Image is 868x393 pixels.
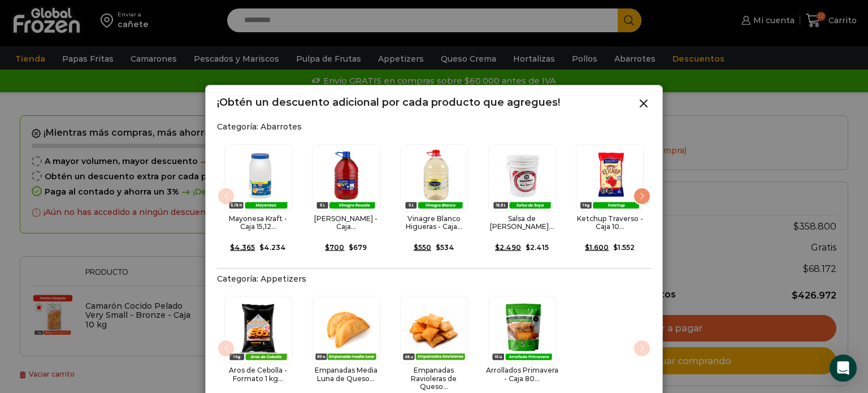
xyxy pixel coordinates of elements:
span: $ [325,243,329,252]
span: $ [230,243,235,252]
bdi: 4.234 [259,243,286,252]
h2: Empanadas Media Luna de Queso... [309,366,384,383]
div: 4 / 13 [481,137,563,262]
bdi: 1.600 [585,243,609,252]
h2: Categoría: Appetizers [217,274,651,284]
span: $ [414,243,418,252]
bdi: 550 [414,243,431,252]
bdi: 700 [325,243,344,252]
span: $ [436,243,440,252]
div: 1 / 13 [217,137,300,262]
h2: Categoría: Abarrotes [217,122,651,132]
span: $ [495,243,500,252]
h2: Arrollados Primavera - Caja 80... [485,366,559,383]
div: 3 / 13 [393,137,475,262]
span: $ [613,243,618,252]
h2: Empanadas Ravioleras de Queso... [397,366,471,391]
h2: [PERSON_NAME] - Caja... [309,215,384,231]
span: $ [585,243,589,252]
h2: ¡Obtén un descuento adicional por cada producto que agregues! [217,97,560,109]
bdi: 2.490 [495,243,521,252]
div: Next slide [633,187,651,205]
span: $ [349,243,353,252]
h2: Salsa de [PERSON_NAME]... [485,215,559,231]
bdi: 1.552 [613,243,635,252]
h2: Mayonesa Kraft - Caja 15,12... [221,215,296,231]
div: Open Intercom Messenger [830,355,857,382]
h2: Vinagre Blanco Higueras - Caja... [397,215,471,231]
bdi: 534 [436,243,454,252]
bdi: 679 [349,243,367,252]
div: 2 / 13 [305,137,388,262]
bdi: 4.365 [230,243,255,252]
span: $ [259,243,264,252]
bdi: 2.415 [526,243,549,252]
div: 5 / 13 [568,137,651,262]
h2: Aros de Cebolla - Formato 1 kg... [221,366,296,383]
span: $ [526,243,530,252]
h2: Ketchup Traverso - Caja 10... [572,215,647,231]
